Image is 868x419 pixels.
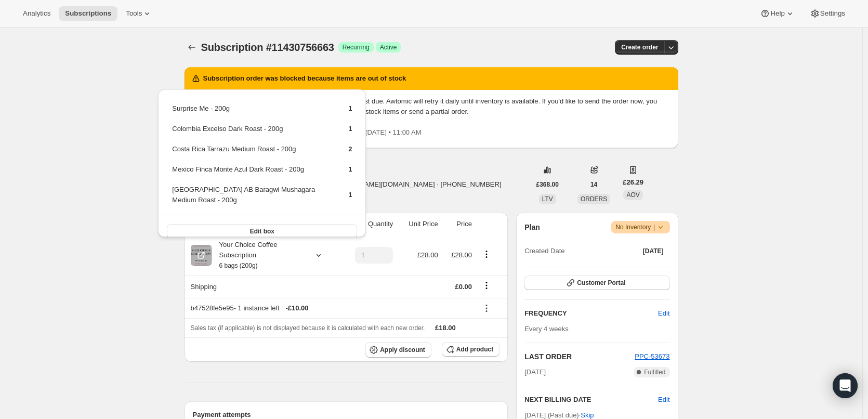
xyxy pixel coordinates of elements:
[219,262,258,269] small: 6 bags (200g)
[193,96,670,117] p: This order was scheduled for [DATE] and is now 1 day past due. Awtomic will retry it daily until ...
[524,351,635,362] h2: LAST ORDER
[380,43,397,51] span: Active
[542,195,553,203] span: LTV
[212,240,305,271] div: Your Choice Coffee Subscription
[652,305,676,322] button: Edit
[417,251,438,259] span: £28.00
[770,9,784,18] span: Help
[643,247,664,255] span: [DATE]
[478,248,495,260] button: Product actions
[65,9,111,18] span: Subscriptions
[524,276,669,290] button: Customer Portal
[451,251,472,259] span: £28.00
[615,40,664,55] button: Create order
[754,6,801,21] button: Help
[343,43,370,51] span: Recurring
[455,283,472,291] span: £0.00
[191,245,212,266] img: product img
[435,324,456,332] span: £18.00
[653,223,655,231] span: |
[172,164,331,183] td: Mexico Finca Monte Azul Dark Roast - 200g
[623,177,643,188] span: £26.29
[577,279,625,287] span: Customer Portal
[590,180,597,189] span: 14
[581,195,607,203] span: ORDERS
[185,275,341,298] th: Shipping
[201,42,334,53] span: Subscription #11430756663
[59,6,117,21] button: Subscriptions
[172,143,331,163] td: Costa Rica Tarrazu Medium Roast - 200g
[804,6,851,21] button: Settings
[644,368,665,376] span: Fulfilled
[185,40,199,55] button: Subscriptions
[635,352,669,360] a: PPC-53673
[524,325,569,333] span: Every 4 weeks
[820,9,845,18] span: Settings
[524,246,564,256] span: Created Date
[621,43,658,51] span: Create order
[285,303,308,313] span: - £10.00
[833,373,858,398] div: Open Intercom Messenger
[380,346,425,354] span: Apply discount
[615,222,665,232] span: No Inventory
[530,177,565,192] button: £368.00
[456,345,493,353] span: Add product
[637,244,670,258] button: [DATE]
[348,191,352,199] span: 1
[396,213,441,235] th: Unit Price
[524,308,658,319] h2: FREQUENCY
[17,6,57,21] button: Analytics
[442,342,499,357] button: Add product
[126,9,142,18] span: Tools
[191,324,425,332] span: Sales tax (if applicable) is not displayed because it is calculated with each new order.
[478,280,495,291] button: Shipping actions
[203,73,406,84] h2: Subscription order was blocked because items are out of stock
[536,180,559,189] span: £368.00
[441,213,475,235] th: Price
[348,165,352,173] span: 1
[23,9,50,18] span: Analytics
[348,104,352,112] span: 1
[172,184,331,214] td: [GEOGRAPHIC_DATA] AB Baragwi Mushagara Medium Roast - 200g
[524,395,658,405] h2: NEXT BILLING DATE
[658,395,669,405] button: Edit
[250,227,274,235] span: Edit box
[172,103,331,122] td: Surprise Me - 200g
[120,6,159,21] button: Tools
[524,222,540,232] h2: Plan
[658,308,669,319] span: Edit
[172,123,331,142] td: Colombia Excelso Dark Roast - 200g
[191,303,472,313] div: b47528fe5e95 - 1 instance left
[348,145,352,153] span: 2
[524,367,546,377] span: [DATE]
[524,411,594,419] span: [DATE] (Past due) ·
[167,224,357,239] button: Edit box
[348,125,352,133] span: 1
[365,342,431,358] button: Apply discount
[626,191,639,199] span: AOV
[584,177,603,192] button: 14
[635,351,669,362] button: PPC-53673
